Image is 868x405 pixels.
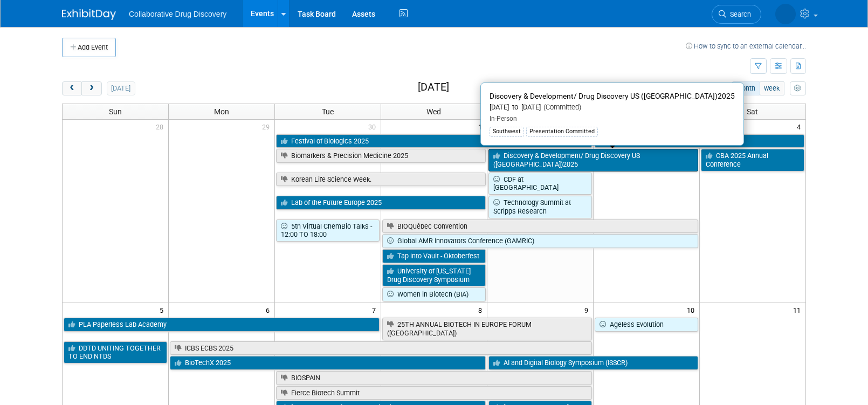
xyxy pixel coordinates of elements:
button: week [760,81,784,95]
a: AI and Digital Biology Symposium (ISSCR) [488,356,698,370]
span: Sat [747,107,758,116]
div: Presentation Committed [526,127,598,136]
a: BIOSPAIN [276,371,592,385]
img: Keith Williamson [728,6,796,18]
a: How to sync to an external calendar... [686,42,806,50]
span: Discovery & Development/ Drug Discovery US ([GEOGRAPHIC_DATA])2025 [490,92,735,100]
a: Discovery & Development/ Drug Discovery US ([GEOGRAPHIC_DATA])2025 [488,149,698,171]
span: Sun [109,107,122,116]
span: In-Person [490,115,517,122]
a: CBA 2025 Annual Conference [701,149,804,171]
span: 30 [367,120,381,133]
a: Lab of the Future Europe 2025 [276,196,486,210]
a: Technology Summit at Scripps Research [488,196,592,218]
span: Wed [426,107,441,116]
button: next [81,81,101,95]
span: 6 [265,303,274,317]
a: Fierce Biotech Summit [276,386,592,400]
button: myCustomButton [790,81,806,95]
a: BIOQuébec Convention [382,219,698,234]
div: [DATE] to [DATE] [490,103,735,112]
a: Festival of Biologics 2025 [276,134,592,148]
a: Ageless Evolution [595,318,698,332]
a: DDTD UNITING TOGETHER TO END NTDS [64,341,167,363]
span: 8 [477,303,487,317]
a: Tap into Vault - Oktoberfest [382,249,486,263]
span: Mon [214,107,229,116]
a: 25TH ANNUAL BIOTECH IN EUROPE FORUM ([GEOGRAPHIC_DATA]) [382,318,592,340]
span: 9 [583,303,593,317]
img: ExhibitDay [62,9,116,20]
button: month [732,81,760,95]
span: (Committed) [541,103,581,111]
div: Southwest [490,127,524,136]
a: Search [664,5,714,24]
i: Personalize Calendar [794,85,801,92]
span: Search [679,10,704,18]
span: 1 [477,120,487,133]
button: [DATE] [107,81,135,95]
a: CDF at [GEOGRAPHIC_DATA] [488,173,592,195]
a: Women in Biotech (BIA) [382,287,486,301]
span: Tue [322,107,334,116]
span: 28 [155,120,168,133]
a: University of [US_STATE] Drug Discovery Symposium [382,264,486,286]
span: Collaborative Drug Discovery [129,10,226,18]
span: 4 [796,120,805,133]
h2: [DATE] [418,81,449,93]
a: Biomarkers & Precision Medicine 2025 [276,149,486,163]
a: BioTechX 2025 [170,356,486,370]
a: ICBS ECBS 2025 [170,341,591,355]
a: Global AMR Innovators Conference (GAMRIC) [382,234,698,248]
span: 5 [159,303,168,317]
a: 5th Virtual ChemBio Talks - 12:00 TO 18:00 [276,219,380,242]
span: 7 [371,303,381,317]
span: 11 [792,303,805,317]
span: 29 [261,120,274,133]
span: 10 [686,303,699,317]
button: prev [62,81,82,95]
a: PLA Paperless Lab Academy [64,318,380,332]
button: Add Event [62,38,116,57]
a: Korean Life Science Week. [276,173,486,187]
